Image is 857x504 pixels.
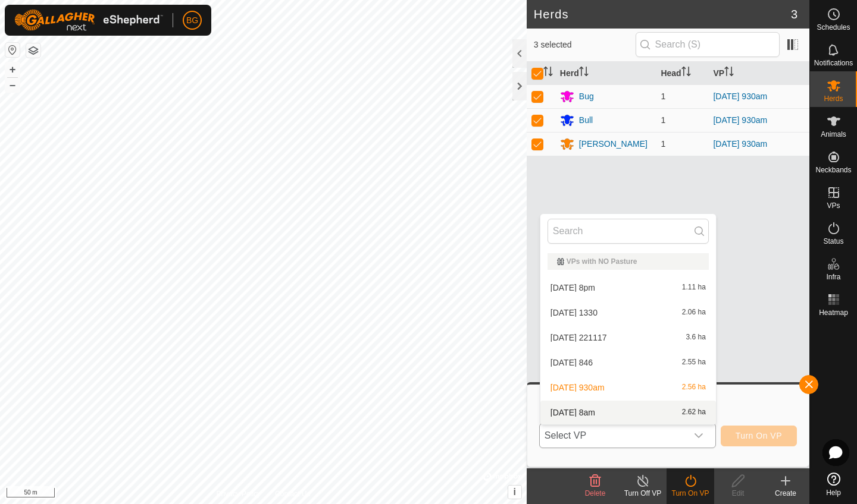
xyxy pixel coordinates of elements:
li: 2025-08-20 221117 [540,326,716,349]
span: 1 [661,139,665,149]
span: Status [823,238,843,245]
span: 1 [661,92,665,101]
div: Turn On VP [667,488,714,499]
li: 2025-08-21 8am [540,401,716,424]
div: Edit [714,488,762,499]
span: Turn On VP [736,431,782,440]
span: 2.56 ha [682,383,706,392]
button: Turn On VP [721,426,797,446]
div: Bull [579,114,593,127]
input: Search (S) [636,32,780,57]
img: Gallagher Logo [14,10,163,31]
div: Bug [579,90,594,103]
span: 3 selected [534,39,636,51]
span: Heatmap [819,309,848,316]
p-sorticon: Activate to sort [543,68,553,78]
span: [DATE] 1330 [551,308,598,317]
button: + [5,62,20,77]
span: Select VP [540,424,687,448]
span: VPs [827,202,840,209]
span: [DATE] 930am [551,383,605,392]
p-sorticon: Activate to sort [724,68,734,78]
span: Schedules [817,24,850,31]
button: Reset Map [5,43,20,57]
a: Contact Us [275,489,310,499]
span: Delete [585,489,606,497]
p-sorticon: Activate to sort [579,68,589,78]
h2: Herds [534,7,791,21]
a: [DATE] 930am [713,92,767,101]
p-sorticon: Activate to sort [681,68,691,78]
span: Animals [821,131,846,138]
li: 2025-08-20 930am [540,376,716,399]
span: [DATE] 221117 [551,333,607,342]
span: 2.55 ha [682,358,706,367]
th: VP [708,62,809,85]
a: Privacy Policy [216,489,261,499]
span: Notifications [814,59,853,67]
li: 2025-08-20 1330 [540,301,716,325]
span: 1 [661,115,665,125]
span: Help [826,489,841,496]
div: Turn Off VP [619,488,667,499]
button: – [5,78,20,92]
span: Infra [826,273,840,281]
ul: Option List [540,248,716,424]
div: dropdown trigger [687,424,711,448]
span: [DATE] 8am [551,408,595,417]
span: 3.6 ha [686,333,705,342]
span: BG [186,14,198,27]
button: Map Layers [26,43,40,58]
th: Head [656,62,708,85]
span: [DATE] 846 [551,358,593,367]
li: 2025-08-19 8pm [540,276,716,300]
div: VPs with NO Pasture [557,258,699,265]
span: Herds [824,95,843,102]
a: [DATE] 930am [713,139,767,149]
span: 2.62 ha [682,408,706,417]
span: i [514,487,516,497]
div: Create [762,488,809,499]
li: 2025-08-20 846 [540,351,716,374]
span: Neckbands [815,166,851,174]
a: Help [810,468,857,501]
span: [DATE] 8pm [551,283,595,292]
a: [DATE] 930am [713,115,767,125]
span: 3 [791,5,797,23]
span: 2.06 ha [682,308,706,317]
input: Search [548,219,709,244]
button: i [508,486,521,499]
div: [PERSON_NAME] [579,138,648,150]
th: Herd [555,62,656,85]
span: 1.11 ha [682,283,706,292]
